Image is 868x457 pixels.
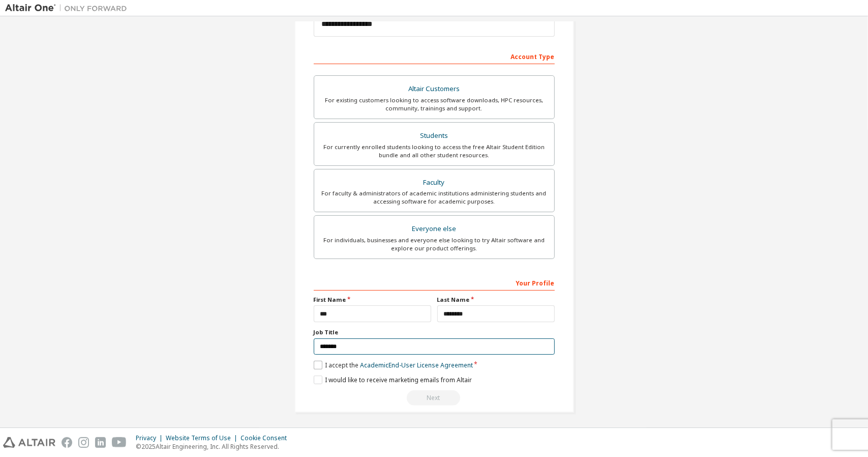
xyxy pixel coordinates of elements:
[241,434,293,442] div: Cookie Consent
[320,129,548,143] div: Students
[320,222,548,236] div: Everyone else
[320,236,548,252] div: For individuals, businesses and everyone else looking to try Altair software and explore our prod...
[320,96,548,112] div: For existing customers looking to access software downloads, HPC resources, community, trainings ...
[112,437,127,448] img: youtube.svg
[5,3,132,13] img: Altair One
[314,328,555,336] label: Job Title
[314,376,472,384] label: I would like to receive marketing emails from Altair
[62,437,72,448] img: facebook.svg
[437,296,555,304] label: Last Name
[314,274,555,291] div: Your Profile
[314,296,431,304] label: First Name
[3,437,55,448] img: altair_logo.svg
[360,361,473,369] a: Academic End-User License Agreement
[136,442,293,451] p: © 2025 Altair Engineering, Inc. All Rights Reserved.
[136,434,166,442] div: Privacy
[95,437,106,448] img: linkedin.svg
[320,82,548,96] div: Altair Customers
[78,437,89,448] img: instagram.svg
[320,189,548,206] div: For faculty & administrators of academic institutions administering students and accessing softwa...
[314,48,555,64] div: Account Type
[314,361,473,369] label: I accept the
[320,143,548,159] div: For currently enrolled students looking to access the free Altair Student Edition bundle and all ...
[166,434,241,442] div: Website Terms of Use
[314,390,555,406] div: Read and acccept EULA to continue
[320,176,548,190] div: Faculty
